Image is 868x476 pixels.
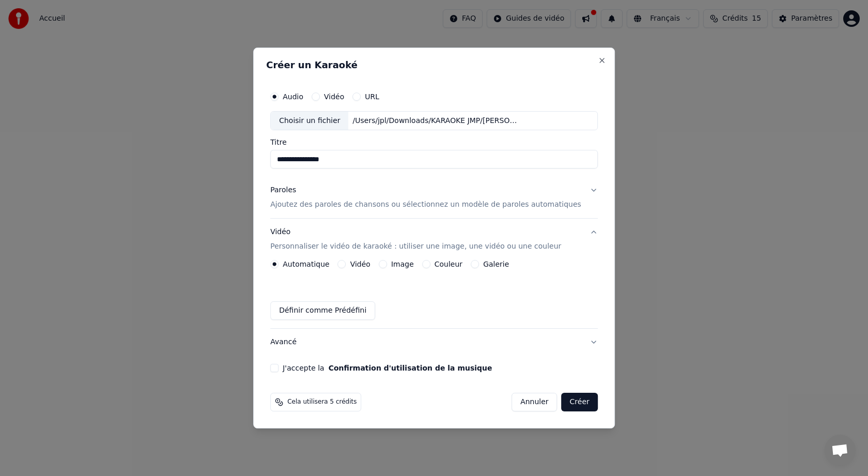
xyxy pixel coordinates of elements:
button: Avancé [270,329,598,356]
label: J'accepte la [283,364,492,372]
button: Annuler [512,393,557,411]
h2: Créer un Karaoké [266,60,602,70]
button: J'accepte la [329,364,492,372]
label: Couleur [435,260,462,268]
label: URL [365,93,379,100]
button: VidéoPersonnaliser le vidéo de karaoké : utiliser une image, une vidéo ou une couleur [270,219,598,260]
div: Vidéo [270,227,561,252]
label: Audio [283,93,303,100]
p: Personnaliser le vidéo de karaoké : utiliser une image, une vidéo ou une couleur [270,241,561,252]
button: Créer [562,393,598,411]
div: VidéoPersonnaliser le vidéo de karaoké : utiliser une image, une vidéo ou une couleur [270,260,598,328]
label: Vidéo [350,260,370,268]
label: Galerie [483,260,509,268]
p: Ajoutez des paroles de chansons ou sélectionnez un modèle de paroles automatiques [270,200,581,210]
div: /Users/jpl/Downloads/KARAOKE JMP/[PERSON_NAME] - Compilation Avec le temps-1990-2CD-MP3-320kbps/C... [349,116,524,126]
div: Paroles [270,186,296,196]
label: Image [391,260,414,268]
label: Automatique [283,260,329,268]
div: Choisir un fichier [271,112,348,130]
label: Vidéo [324,93,344,100]
span: Cela utilisera 5 crédits [287,398,357,406]
button: ParolesAjoutez des paroles de chansons ou sélectionnez un modèle de paroles automatiques [270,177,598,219]
label: Titre [270,139,598,146]
button: Définir comme Prédéfini [270,301,375,320]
